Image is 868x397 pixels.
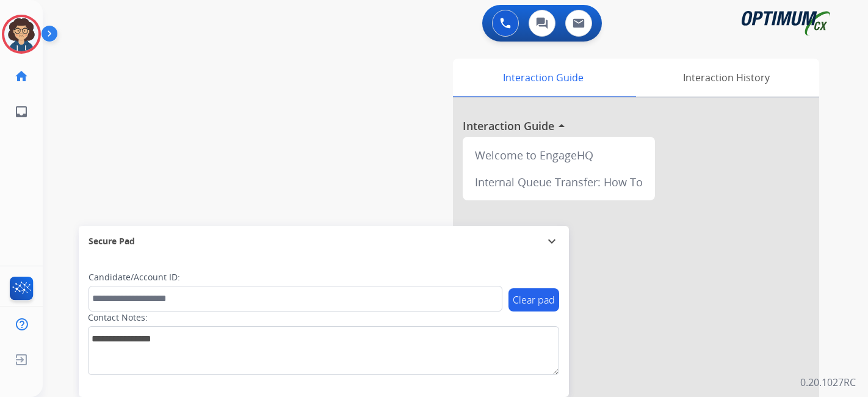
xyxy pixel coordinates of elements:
span: Secure Pad [89,235,135,247]
img: avatar [4,17,38,51]
mat-icon: expand_more [544,234,559,249]
div: Interaction Guide [453,59,633,97]
div: Interaction History [633,59,819,97]
mat-icon: home [14,69,29,84]
div: Welcome to EngageHQ [468,142,650,169]
label: Contact Notes: [88,311,148,324]
mat-icon: inbox [14,104,29,119]
div: Internal Queue Transfer: How To [468,169,650,195]
label: Candidate/Account ID: [89,271,180,283]
p: 0.20.1027RC [800,375,856,390]
button: Clear pad [508,288,559,311]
